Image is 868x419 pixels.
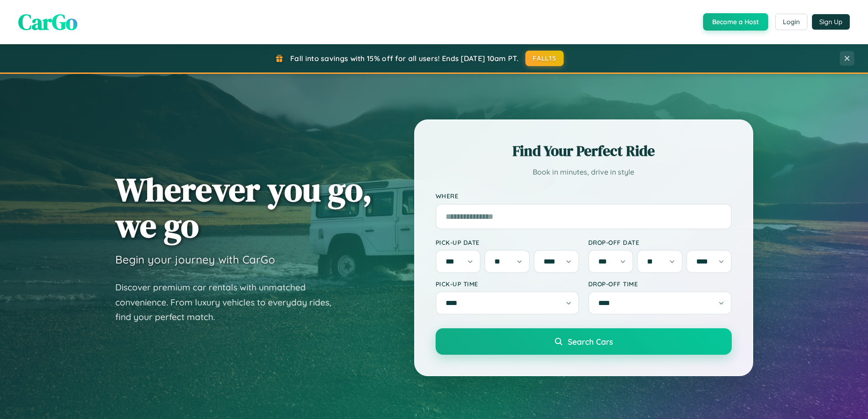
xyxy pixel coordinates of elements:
label: Pick-up Date [436,238,579,246]
h3: Begin your journey with CarGo [115,253,275,266]
h1: Wherever you go, we go [115,171,372,243]
p: Discover premium car rentals with unmatched convenience. From luxury vehicles to everyday rides, ... [115,280,343,325]
label: Pick-up Time [436,280,579,288]
button: Login [775,14,807,30]
label: Drop-off Time [588,280,732,288]
span: Search Cars [568,336,613,347]
button: Become a Host [703,13,768,31]
button: Search Cars [436,328,732,355]
button: FALL15 [525,51,564,66]
label: Drop-off Date [588,238,732,246]
h2: Find Your Perfect Ride [436,141,732,161]
span: Fall into savings with 15% off for all users! Ends [DATE] 10am PT. [290,54,519,63]
label: Where [436,192,732,200]
p: Book in minutes, drive in style [436,166,732,179]
button: Sign Up [812,14,850,30]
span: CarGo [18,7,77,37]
